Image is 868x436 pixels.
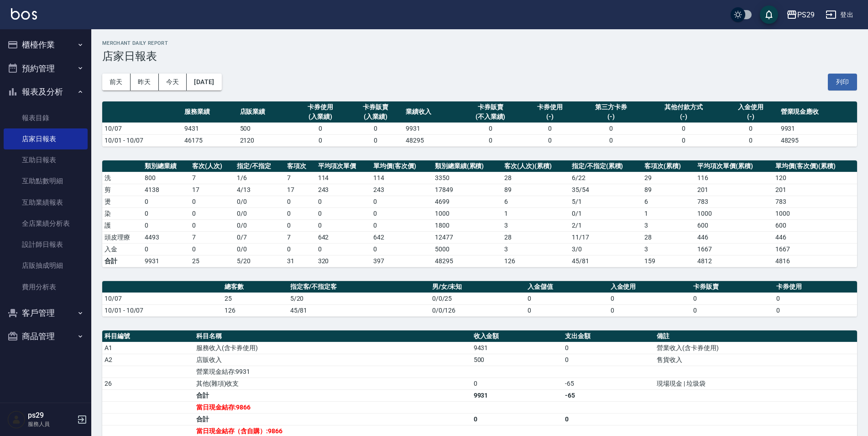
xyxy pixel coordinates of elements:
td: -65 [563,378,654,389]
a: 店販抽成明細 [4,255,88,276]
td: 201 [695,184,773,196]
td: 45/81 [288,304,430,316]
div: 其他付款方式 [647,102,721,112]
td: 17849 [433,184,502,196]
td: 0 [563,342,654,354]
th: 卡券販賣 [691,281,774,293]
th: 業績收入 [403,101,459,123]
td: 7 [190,172,235,184]
td: 642 [316,231,371,243]
td: 0 [471,413,563,425]
td: 4816 [773,255,857,267]
td: 3 [642,219,695,231]
td: 7 [285,172,315,184]
th: 卡券使用 [774,281,857,293]
div: (入業績) [350,112,401,122]
td: 0/0/25 [430,292,525,304]
th: 支出金額 [563,330,654,342]
td: 0 [142,196,190,207]
td: 頭皮理療 [102,231,142,243]
button: 櫃檯作業 [4,33,88,57]
div: 卡券使用 [295,102,346,112]
button: 商品管理 [4,324,88,348]
a: 互助業績報表 [4,192,88,213]
td: 48295 [779,134,857,146]
a: 店家日報表 [4,128,88,149]
td: 126 [502,255,569,267]
td: 9931 [142,255,190,267]
td: 10/01 - 10/07 [102,304,222,316]
td: 0 / 0 [235,196,285,207]
td: 10/01 - 10/07 [102,134,182,146]
th: 指定客/不指定客 [288,281,430,293]
td: 25 [190,255,235,267]
div: 卡券使用 [524,102,575,112]
td: 0 [774,304,857,316]
td: 0 [316,219,371,231]
td: 0 [723,122,778,134]
td: 0 [371,219,433,231]
td: 9931 [471,389,563,401]
a: 報表目錄 [4,107,88,128]
td: 120 [773,172,857,184]
td: 當日現金結存:9866 [194,401,471,413]
h3: 店家日報表 [102,50,857,63]
td: 洗 [102,172,142,184]
td: 0 [142,207,190,219]
button: 登出 [822,6,857,23]
td: 46175 [182,134,237,146]
th: 類別總業績 [142,160,190,172]
td: 店販收入 [194,354,471,366]
button: 昨天 [131,74,159,90]
td: 0 [691,292,774,304]
td: 3 [642,243,695,255]
div: 第三方卡券 [580,102,642,112]
button: 今天 [159,74,187,90]
td: 320 [316,255,371,267]
td: 0 / 1 [570,207,642,219]
td: 9431 [471,342,563,354]
th: 總客數 [222,281,288,293]
td: 0 / 0 [235,207,285,219]
div: (不入業績) [461,112,520,122]
td: 35 / 54 [570,184,642,196]
td: 1800 [433,219,502,231]
td: 446 [695,231,773,243]
th: 營業現金應收 [779,101,857,123]
td: 1 [642,207,695,219]
td: 0 [459,134,522,146]
td: 0 [142,219,190,231]
td: A2 [102,354,194,366]
td: 0 [608,292,691,304]
td: 合計 [102,255,142,267]
td: 0 [371,243,433,255]
td: 48295 [433,255,502,267]
th: 服務業績 [182,101,237,123]
td: 243 [371,184,433,196]
td: 2120 [238,134,293,146]
td: 0 [577,134,644,146]
table: a dense table [102,101,857,147]
td: 0 [190,219,235,231]
td: 48295 [403,134,459,146]
td: 0 [563,413,654,425]
td: 3 [502,219,569,231]
td: 合計 [194,413,471,425]
td: 0 [285,243,315,255]
td: 入金 [102,243,142,255]
td: 17 [285,184,315,196]
button: save [760,5,778,24]
td: 243 [316,184,371,196]
div: PS29 [797,9,815,21]
td: 0 [459,122,522,134]
td: 0 [285,219,315,231]
img: Person [7,410,26,429]
th: 男/女/未知 [430,281,525,293]
table: a dense table [102,160,857,267]
td: 0 [522,134,577,146]
div: (-) [725,112,776,122]
button: 前天 [102,74,131,90]
td: 29 [642,172,695,184]
td: 0 [371,207,433,219]
td: 28 [502,231,569,243]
